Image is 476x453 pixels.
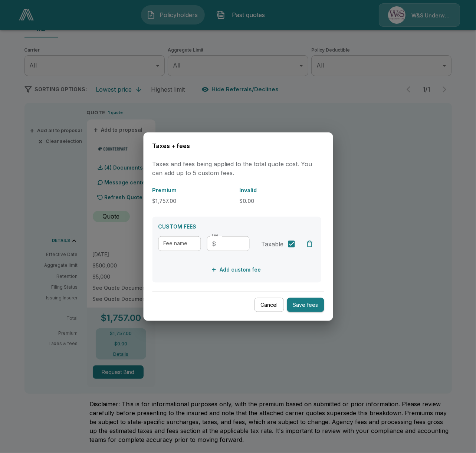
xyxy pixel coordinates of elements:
span: Taxable [261,240,283,249]
button: Add custom fee [209,263,264,277]
p: $0.00 [240,197,321,205]
p: $ [212,239,216,248]
label: Fee [212,233,218,238]
p: Premium [152,186,234,194]
h6: Taxes + fees [152,141,324,151]
p: $1,757.00 [152,197,234,205]
p: Taxes and fees being applied to the total quote cost. You can add up to 5 custom fees. [152,160,324,177]
button: Save fees [287,298,324,312]
p: CUSTOM FEES [158,223,315,230]
p: Invalid [240,186,321,194]
button: Cancel [254,298,284,312]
